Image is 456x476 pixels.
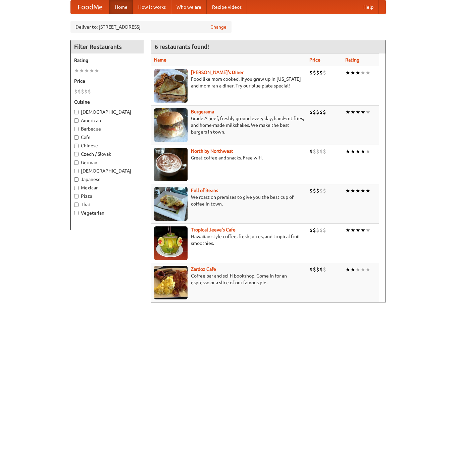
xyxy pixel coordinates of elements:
[350,266,355,273] li: ★
[350,148,355,155] li: ★
[71,40,144,53] h4: Filter Restaurants
[319,187,323,194] li: $
[210,24,226,30] a: Change
[313,108,316,116] li: $
[360,148,365,155] li: ★
[154,226,188,260] img: jeeves.jpg
[345,108,350,116] li: ★
[154,69,188,103] img: sallys.jpg
[74,57,141,64] h5: Rating
[360,108,365,116] li: ★
[313,69,316,76] li: $
[84,67,89,74] li: ★
[323,187,326,194] li: $
[191,266,216,272] a: Zardoz Cafe
[133,0,171,14] a: How it works
[81,88,84,95] li: $
[360,226,365,234] li: ★
[350,69,355,76] li: ★
[191,148,233,154] a: North by Northwest
[74,109,141,115] label: [DEMOGRAPHIC_DATA]
[74,144,79,148] input: Chinese
[70,21,232,33] div: Deliver to: [STREET_ADDRESS]
[74,118,79,123] input: American
[154,154,304,161] p: Great coffee and snacks. Free wifi.
[74,127,79,131] input: Barbecue
[350,226,355,234] li: ★
[323,226,326,234] li: $
[191,70,244,75] a: [PERSON_NAME]'s Diner
[323,69,326,76] li: $
[74,110,79,114] input: [DEMOGRAPHIC_DATA]
[74,210,141,216] label: Vegetarian
[360,266,365,273] li: ★
[355,69,360,76] li: ★
[88,88,91,95] li: $
[355,226,360,234] li: ★
[74,159,141,166] label: German
[365,69,370,76] li: ★
[309,69,313,76] li: $
[74,135,79,140] input: Cafe
[345,187,350,194] li: ★
[191,109,214,114] a: Burgerama
[74,142,141,149] label: Chinese
[313,187,316,194] li: $
[319,266,323,273] li: $
[313,148,316,155] li: $
[319,226,323,234] li: $
[154,187,188,221] img: beans.jpg
[154,76,304,89] p: Food like mom cooked, if you grew up in [US_STATE] and mom ran a diner. Try our blue plate special!
[355,108,360,116] li: ★
[365,266,370,273] li: ★
[154,57,166,63] a: Name
[154,148,188,181] img: north.jpg
[74,160,79,165] input: German
[74,169,79,173] input: [DEMOGRAPHIC_DATA]
[309,148,313,155] li: $
[171,0,207,14] a: Who we are
[74,67,79,74] li: ★
[155,43,209,50] ng-pluralize: 6 restaurants found!
[365,226,370,234] li: ★
[154,272,304,286] p: Coffee bar and sci-fi bookshop. Come in for an espresso or a slice of our famous pie.
[154,115,304,135] p: Grade A beef, freshly ground every day, hand-cut fries, and home-made milkshakes. We make the bes...
[350,187,355,194] li: ★
[74,117,141,124] label: American
[74,134,141,141] label: Cafe
[191,227,236,232] a: Tropical Jeeve's Cafe
[355,148,360,155] li: ★
[309,57,320,63] a: Price
[309,187,313,194] li: $
[316,266,319,273] li: $
[309,226,313,234] li: $
[345,148,350,155] li: ★
[74,186,79,190] input: Mexican
[74,194,79,198] input: Pizza
[309,108,313,116] li: $
[345,226,350,234] li: ★
[74,177,79,182] input: Japanese
[74,184,141,191] label: Mexican
[316,148,319,155] li: $
[345,69,350,76] li: ★
[74,78,141,84] h5: Price
[74,211,79,215] input: Vegetarian
[94,67,99,74] li: ★
[74,152,79,156] input: Czech / Slovak
[313,226,316,234] li: $
[365,148,370,155] li: ★
[78,88,81,95] li: $
[74,201,141,208] label: Thai
[316,69,319,76] li: $
[360,187,365,194] li: ★
[84,88,88,95] li: $
[323,148,326,155] li: $
[316,187,319,194] li: $
[319,69,323,76] li: $
[345,57,359,63] a: Rating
